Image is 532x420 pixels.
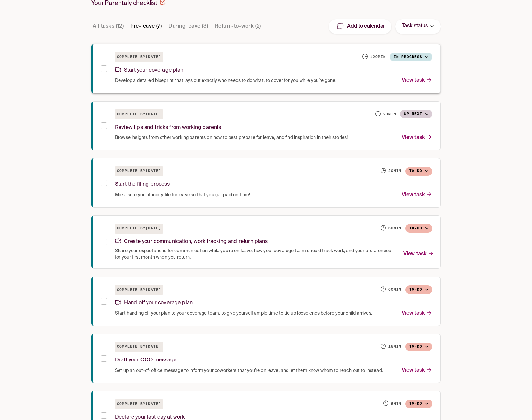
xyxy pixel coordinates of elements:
h6: Complete by [DATE] [115,399,163,409]
p: Create your communication, work tracking and return plans [115,237,268,246]
p: Start the filing process [115,180,170,189]
h6: 60 min [388,226,401,231]
button: During leave (3) [167,19,209,34]
button: Return-to-work (2) [214,19,262,34]
button: Up next [400,110,432,118]
button: In progress [390,53,432,61]
p: View task [402,309,432,318]
button: To-do [405,167,432,176]
p: View task [402,133,432,142]
button: Add to calendar [329,19,391,34]
h6: Complete by [DATE] [115,224,163,234]
button: To-do [405,285,432,294]
p: Hand off your coverage plan [115,299,193,307]
button: To-do [405,343,432,351]
h6: 60 min [388,287,401,292]
button: Task status [395,19,441,34]
button: To-do [405,400,432,408]
button: All tasks (12) [91,19,125,34]
div: Task stage tabs [91,19,264,34]
p: View task [402,76,432,85]
span: Start handing off your plan to your coverage team, to give yourself ample time to tie up loose en... [115,310,372,317]
p: Add to calendar [347,23,385,30]
button: To-do [405,224,432,233]
p: Task status [402,22,428,31]
span: Set up an out-of-office message to inform your coworkers that you’re on leave, and let them know ... [115,367,383,374]
p: Browse insights from other working parents on how to best prepare for leave, and find inspiration... [115,133,348,142]
button: Pre-leave (7) [129,19,163,34]
h6: Complete by [DATE] [115,166,163,176]
h6: Complete by [DATE] [115,52,163,62]
span: Develop a detailed blueprint that lays out exactly who needs to do what, to cover for you while y... [115,77,336,84]
h6: Complete by [DATE] [115,109,163,119]
p: View task [403,250,434,259]
h6: 20 min [383,112,396,117]
span: Make sure you officially file for leave so that you get paid on time! [115,192,250,198]
h6: Complete by [DATE] [115,342,163,352]
span: Share your expectations for communication while you’re on leave, how your coverage team should tr... [115,248,396,261]
p: View task [402,191,432,199]
p: View task [402,366,432,375]
h6: 120 min [370,54,386,60]
p: Draft your OOO message [115,356,176,365]
p: Start your coverage plan [115,66,184,75]
h6: Complete by [DATE] [115,285,163,295]
p: Review tips and tricks from working parents [115,123,221,132]
h6: 20 min [388,169,401,174]
h6: 15 min [388,344,401,349]
h6: 5 min [391,401,401,407]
